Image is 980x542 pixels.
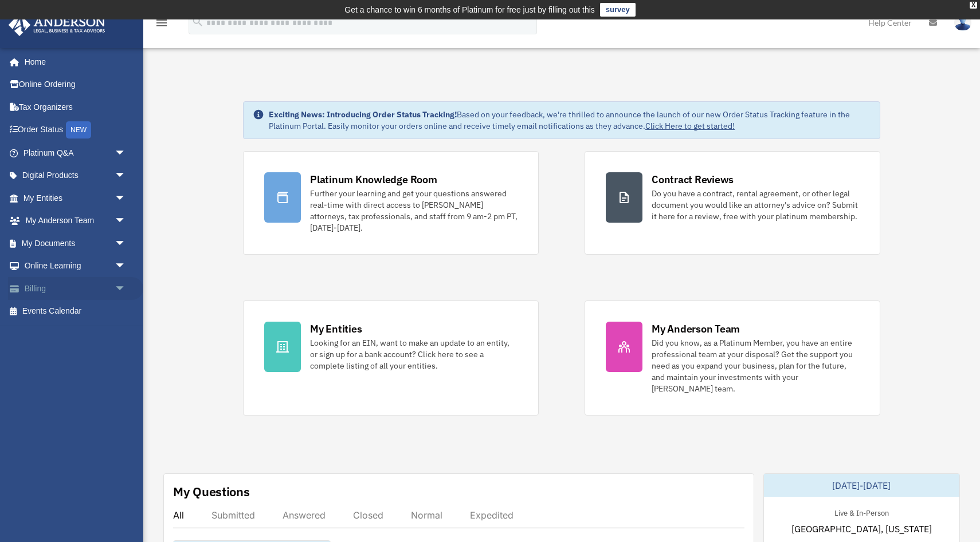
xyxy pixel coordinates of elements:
[600,3,636,17] a: survey
[173,483,250,500] div: My Questions
[8,255,143,278] a: Online Learningarrow_drop_down
[8,209,143,232] a: My Anderson Teamarrow_drop_down
[652,337,859,394] div: Did you know, as a Platinum Member, you have an entire professional team at your disposal? Get th...
[8,73,143,96] a: Online Ordering
[115,141,138,165] span: arrow_drop_down
[825,506,898,518] div: Live & In-Person
[970,2,977,9] div: close
[310,337,518,371] div: Looking for an EIN, want to make an update to an entity, or sign up for a bank account? Click her...
[8,300,143,323] a: Events Calendar
[8,118,143,142] a: Order StatusNEW
[5,14,109,36] img: Anderson Advisors Platinum Portal
[66,121,91,139] div: NEW
[8,277,143,300] a: Billingarrow_drop_down
[269,109,457,120] strong: Exciting News: Introducing Order Status Tracking!
[585,300,880,416] a: My Anderson Team Did you know, as a Platinum Member, you have an entire professional team at your...
[283,509,326,521] div: Answered
[310,322,362,336] div: My Entities
[764,474,960,497] div: [DATE]-[DATE]
[652,322,740,336] div: My Anderson Team
[8,50,138,73] a: Home
[115,209,138,233] span: arrow_drop_down
[155,20,168,30] a: menu
[115,164,138,188] span: arrow_drop_down
[211,509,255,521] div: Submitted
[115,232,138,255] span: arrow_drop_down
[470,509,513,521] div: Expedited
[269,109,871,132] div: Based on your feedback, we're thrilled to announce the launch of our new Order Status Tracking fe...
[8,187,143,209] a: My Entitiesarrow_drop_down
[115,187,138,210] span: arrow_drop_down
[954,14,971,31] img: User Pic
[115,255,138,278] span: arrow_drop_down
[191,15,204,28] i: search
[8,141,143,164] a: Platinum Q&Aarrow_drop_down
[652,172,734,187] div: Contract Reviews
[310,188,518,234] div: Further your learning and get your questions answered real-time with direct access to [PERSON_NAM...
[243,151,539,255] a: Platinum Knowledge Room Further your learning and get your questions answered real-time with dire...
[155,16,168,30] i: menu
[8,164,143,187] a: Digital Productsarrow_drop_down
[791,522,932,536] span: [GEOGRAPHIC_DATA], [US_STATE]
[8,96,143,118] a: Tax Organizers
[344,3,595,17] div: Get a chance to win 6 months of Platinum for free just by filling out this
[243,300,539,416] a: My Entities Looking for an EIN, want to make an update to an entity, or sign up for a bank accoun...
[310,172,437,187] div: Platinum Knowledge Room
[8,232,143,255] a: My Documentsarrow_drop_down
[115,277,138,300] span: arrow_drop_down
[645,121,735,131] a: Click Here to get started!
[411,509,442,521] div: Normal
[353,509,383,521] div: Closed
[173,509,184,521] div: All
[652,188,859,222] div: Do you have a contract, rental agreement, or other legal document you would like an attorney's ad...
[585,151,880,255] a: Contract Reviews Do you have a contract, rental agreement, or other legal document you would like...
